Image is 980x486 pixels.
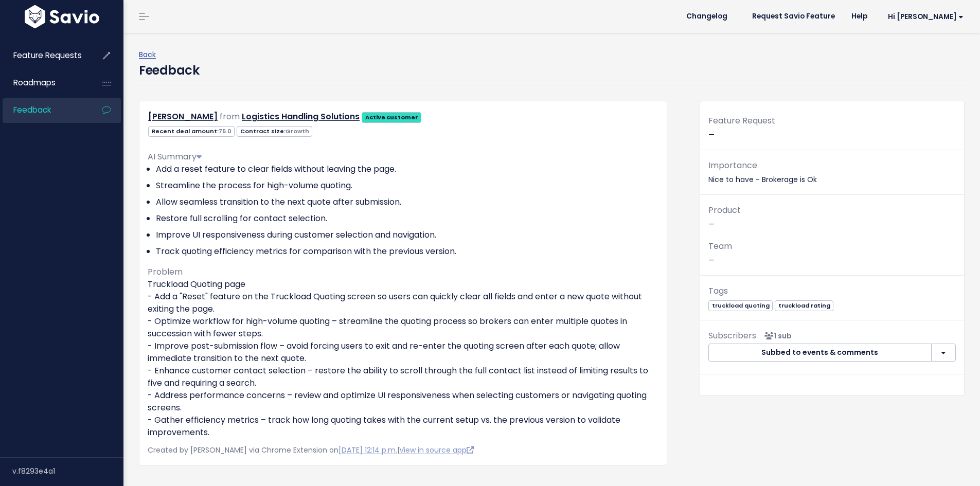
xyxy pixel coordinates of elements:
a: Back [139,49,156,60]
li: Add a reset feature to clear fields without leaving the page. [156,163,658,175]
a: [PERSON_NAME] [148,111,218,122]
span: Growth [286,127,309,135]
a: View in source app [399,445,474,455]
a: Help [843,9,876,24]
li: Allow seamless transition to the next quote after submission. [156,196,658,208]
span: Feedback [13,104,51,115]
p: Truckload Quoting page - Add a "Reset" feature on the Truckload Quoting screen so users can quick... [148,278,658,439]
span: Team [708,240,732,252]
img: logo-white.9d6f32f41409.svg [22,5,102,28]
span: Roadmaps [13,77,56,88]
span: Problem [148,266,183,278]
p: Nice to have - Brokerage is Ok [708,158,956,186]
a: Feedback [3,98,85,122]
a: [DATE] 12:14 p.m. [338,445,397,455]
a: Hi [PERSON_NAME] [876,9,972,25]
div: v.f8293e4a1 [12,458,123,484]
li: Streamline the process for high-volume quoting. [156,179,658,192]
span: Importance [708,159,757,171]
p: — [708,203,956,231]
span: Subscribers [708,330,756,341]
span: Recent deal amount: [148,126,235,137]
span: AI Summary [148,151,202,163]
span: Contract size: [237,126,312,137]
span: Tags [708,285,728,297]
span: truckload quoting [708,300,773,311]
a: truckload quoting [708,300,773,310]
span: Hi [PERSON_NAME] [888,13,964,21]
li: Restore full scrolling for contact selection. [156,212,658,225]
span: from [220,111,240,122]
span: truckload rating [775,300,833,311]
h4: Feedback [139,61,199,80]
p: — [708,239,956,267]
li: Improve UI responsiveness during customer selection and navigation. [156,229,658,241]
a: Feature Requests [3,44,85,67]
button: Subbed to events & comments [708,344,932,362]
a: Logistics Handling Solutions [242,111,360,122]
a: truckload rating [775,300,833,310]
span: 75.0 [219,127,231,135]
li: Track quoting efficiency metrics for comparison with the previous version. [156,245,658,258]
span: Changelog [686,13,727,20]
a: Roadmaps [3,71,85,95]
div: — [700,114,964,150]
span: Product [708,204,741,216]
span: <p><strong>Subscribers</strong><br><br> - Angie Prada<br> </p> [760,331,792,341]
strong: Active customer [365,113,418,121]
span: Feature Requests [13,50,82,61]
span: Feature Request [708,115,775,127]
a: Request Savio Feature [744,9,843,24]
span: Created by [PERSON_NAME] via Chrome Extension on | [148,445,474,455]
